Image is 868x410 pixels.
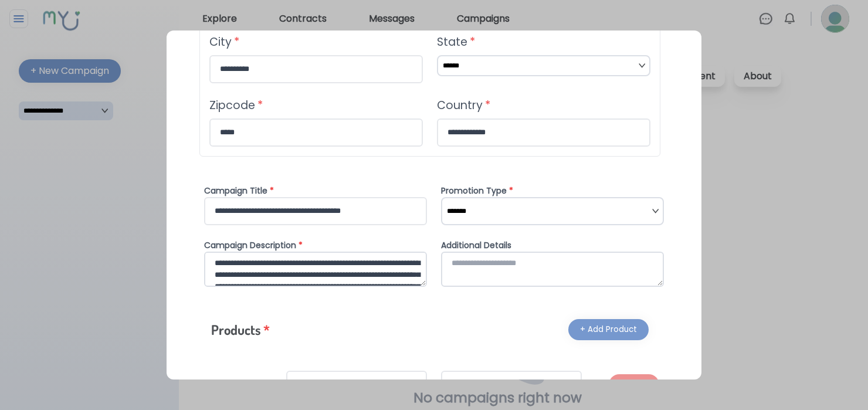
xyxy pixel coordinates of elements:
h4: Campaign Title [204,185,427,197]
h4: Campaign Description [204,239,427,252]
div: Delete [621,379,647,391]
h4: Zipcode [209,97,423,114]
button: + Add Product [568,319,649,340]
h4: City [209,34,423,50]
h4: Promotion Type [441,185,664,197]
h4: Products [211,320,270,339]
h4: Additional Details [441,239,664,252]
h4: Country [437,97,650,114]
h4: Product 1 [209,379,272,391]
div: + Add Product [580,324,637,336]
h4: State [437,34,650,50]
button: Delete [609,374,659,395]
